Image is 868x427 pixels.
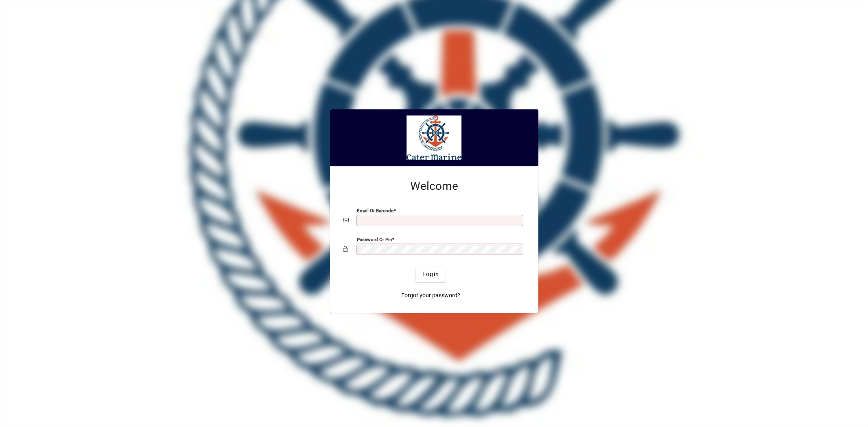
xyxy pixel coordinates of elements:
[398,288,464,303] a: Forgot your password?
[401,291,460,300] span: Forgot your password?
[357,207,394,213] mat-label: Email or Barcode
[416,267,446,282] button: Login
[357,236,392,242] mat-label: Password or Pin
[422,270,439,279] span: Login
[343,179,525,193] h2: Welcome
